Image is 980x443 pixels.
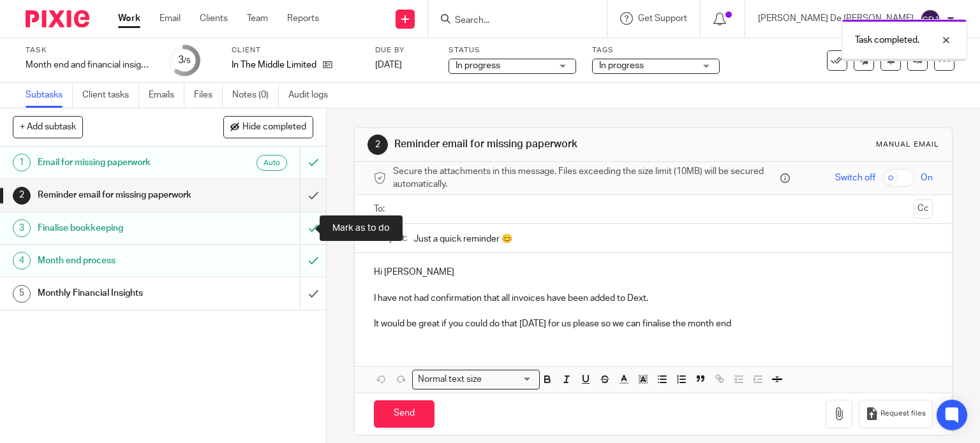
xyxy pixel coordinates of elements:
span: Hide completed [242,122,306,133]
p: Task completed. [855,34,919,47]
span: Switch off [835,171,875,184]
div: Search for option [412,370,540,389]
label: Client [232,45,359,55]
h1: Monthly Financial Insights [38,284,204,303]
h1: Reminder email for missing paperwork [38,185,204,205]
a: Files [194,83,223,108]
span: In progress [599,61,644,70]
p: It would be great if you could do that [DATE] for us please so we can finalise the month end [374,317,933,330]
h1: Email for missing paperwork [38,153,204,172]
label: Status [449,45,576,55]
button: Cc [914,200,933,219]
button: Request files [859,400,933,428]
button: Hide completed [223,116,313,138]
input: Send [374,400,434,428]
p: Hi [PERSON_NAME] [374,266,933,279]
a: Email [160,12,181,25]
input: Search for option [486,373,532,386]
label: Due by [375,45,433,55]
a: Clients [200,12,228,25]
h1: Month end process [38,251,204,270]
div: Month end and financial insights [26,59,153,71]
img: svg%3E [920,9,940,29]
div: 3 [178,53,191,68]
a: Reports [287,12,319,25]
button: + Add subtask [13,116,83,138]
p: I have not had confirmation that all invoices have been added to Dext. [374,292,933,305]
input: Search [454,15,568,27]
span: Normal text size [415,373,485,386]
a: Audit logs [288,83,338,108]
div: Auto [256,155,287,171]
span: Request files [880,409,926,419]
h1: Reminder email for missing paperwork [394,138,680,151]
a: Work [118,12,140,25]
div: Manual email [876,140,939,150]
span: On [921,171,933,184]
p: In The Middle Limited [232,59,316,71]
div: 1 [13,154,31,171]
span: In progress [456,61,500,70]
div: 3 [13,219,31,237]
a: Notes (0) [232,83,279,108]
label: Task [26,45,153,55]
label: To: [374,203,388,215]
span: [DATE] [375,61,402,69]
span: Secure the attachments in this message. Files exceeding the size limit (10MB) will be secured aut... [393,165,778,191]
a: Subtasks [26,83,73,108]
div: 4 [13,252,31,270]
img: Pixie [26,10,89,27]
label: Subject: [374,232,407,245]
div: 2 [367,134,388,155]
a: Team [247,12,268,25]
div: 5 [13,285,31,303]
h1: Finalise bookkeeping [38,219,204,238]
a: Emails [149,83,184,108]
a: Client tasks [82,83,139,108]
small: /5 [184,57,191,64]
div: 2 [13,187,31,205]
